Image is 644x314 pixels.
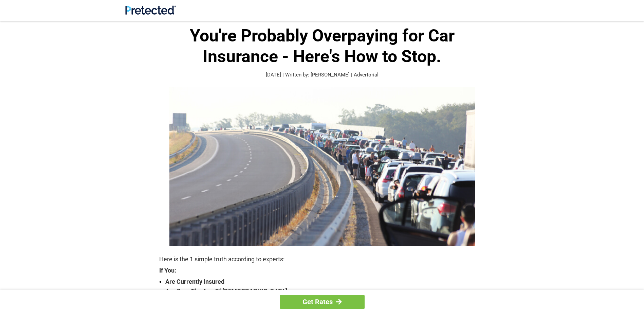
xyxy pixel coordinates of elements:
[159,25,485,67] h1: You're Probably Overpaying for Car Insurance - Here's How to Stop.
[125,5,176,15] img: Site Logo
[165,286,485,296] strong: Are Over The Age Of [DEMOGRAPHIC_DATA]
[159,255,485,264] p: Here is the 1 simple truth according to experts:
[159,267,485,274] strong: If You:
[165,277,485,286] strong: Are Currently Insured
[280,295,365,309] a: Get Rates
[125,10,176,16] a: Site Logo
[159,71,485,79] p: [DATE] | Written by: [PERSON_NAME] | Advertorial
